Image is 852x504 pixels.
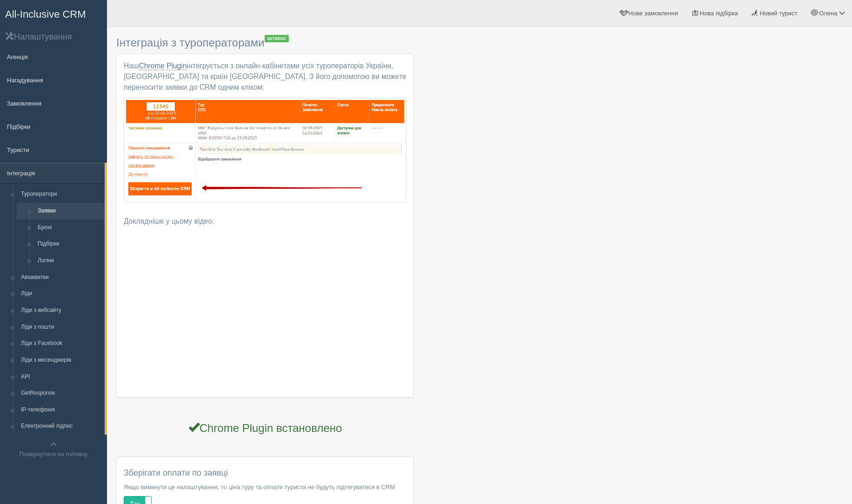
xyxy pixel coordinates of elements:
a: Chrome Plugin [139,62,186,70]
a: Логіни [33,252,105,269]
p: Докладніше у цьому відео: [124,216,406,227]
span: Нове замовлення [628,10,678,17]
span: Нова підбірка [699,10,738,17]
a: Ліди з вебсайту [17,302,105,319]
a: Ліди з пошти [17,319,105,336]
span: активно [265,35,289,42]
h3: Інтеграція з туроператорами [116,36,414,49]
h3: Chrome Plugin встановлено [116,421,414,434]
a: Авіаквитки [17,269,105,286]
a: API [17,369,105,385]
a: All-Inclusive CRM [0,0,106,26]
a: Підбірки [33,236,105,252]
a: IP-телефонія [17,402,105,418]
a: Ліди з месенджерів [17,352,105,369]
h4: Зберігати оплати по заявці [124,469,406,478]
img: contracts.uk.png [124,98,406,202]
a: Ліди з Facebook [17,335,105,352]
p: Наш інтегрується з онлайн-кабінетами усіх туроператорів України, [GEOGRAPHIC_DATA] та країн [GEOG... [124,61,406,93]
a: Заявки [33,203,105,219]
a: Електронний підпис [17,418,105,435]
a: Ліди [17,285,105,302]
span: Новий турист [759,10,797,17]
p: Якщо вимкнути це налаштування, то ціна туру та оплати туриста не будуть підтягуватися в CRM [124,483,406,491]
span: Олена [819,10,837,17]
a: GetResponse [17,385,105,402]
span: All-Inclusive CRM [5,8,86,20]
a: Туроператори [17,186,105,203]
a: Броні [33,219,105,236]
